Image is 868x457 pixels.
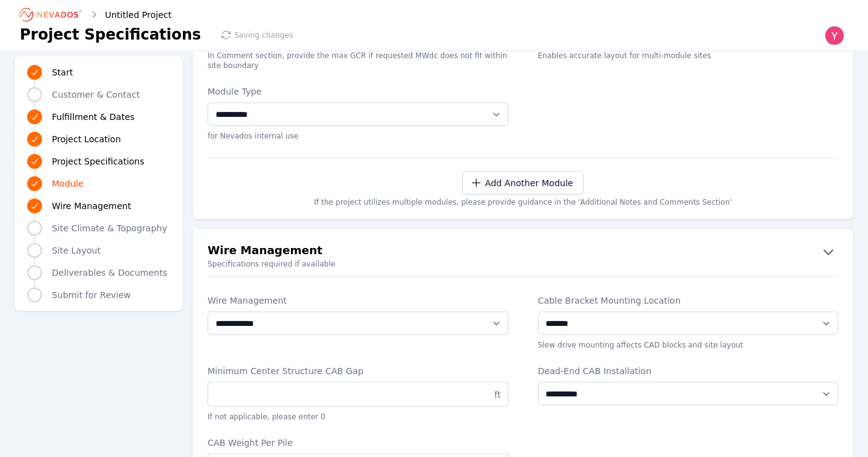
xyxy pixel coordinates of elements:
[193,259,853,269] small: Specifications required if available
[208,85,508,98] label: Module Type
[538,51,839,61] p: Enables accurate layout for multi-module sites
[52,200,131,212] span: Wire Management
[538,294,839,307] label: Cable Bracket Mounting Location
[208,412,508,422] p: If not applicable, please enter 0
[52,66,73,79] span: Start
[208,51,508,70] p: In Comment section, provide the max GCR if requested MWdc does not fit within site boundary
[234,30,293,40] span: Saving changes
[52,177,83,190] span: Module
[88,9,172,21] div: Untitled Project
[462,171,584,195] button: Add Another Module
[208,242,322,262] h2: Wire Management
[20,5,172,25] nav: Breadcrumb
[825,26,845,46] img: Yoni Bennett
[314,195,731,207] p: If the project utilizes multiple modules, please provide guidance in the 'Additional Notes and Co...
[27,64,171,304] nav: Progress
[538,340,839,350] p: Slew drive mounting affects CAD blocks and site layout
[20,25,201,45] h1: Project Specifications
[52,244,101,257] span: Site Layout
[208,437,508,449] label: CAB Weight Per Pile
[52,133,121,145] span: Project Location
[208,294,508,307] label: Wire Management
[193,242,853,262] button: Wire Management
[208,365,508,377] label: Minimum Center Structure CAB Gap
[52,289,131,301] span: Submit for Review
[52,155,145,168] span: Project Specifications
[52,267,167,279] span: Deliverables & Documents
[538,365,839,377] label: Dead-End CAB Installation
[208,131,508,141] p: for Nevados internal use
[52,88,140,101] span: Customer & Contact
[52,222,167,234] span: Site Climate & Topography
[52,111,135,123] span: Fulfillment & Dates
